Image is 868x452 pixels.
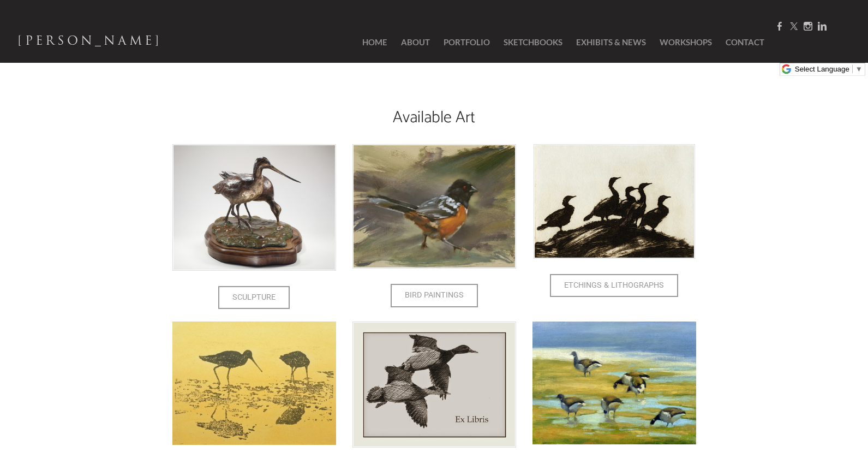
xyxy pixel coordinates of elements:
[532,322,696,444] img: Picture
[534,144,695,259] img: Picture
[219,287,289,308] span: Sculpture
[654,22,717,63] a: Workshops
[392,285,477,306] span: Bird Paintings
[795,65,849,73] span: Select Language
[346,22,393,63] a: Home
[795,65,863,73] a: Select Language​
[775,21,784,32] a: Facebook
[818,21,827,32] a: Linkedin
[498,22,568,63] a: SketchBooks
[172,144,336,271] img: Picture
[571,22,651,63] a: Exhibits & News
[804,21,812,32] a: Instagram
[720,22,764,63] a: Contact
[438,22,495,63] a: Portfolio
[852,65,853,73] span: ​
[172,322,336,445] img: Picture
[17,31,162,55] a: [PERSON_NAME]
[789,21,798,32] a: Twitter
[550,274,678,297] a: Etchings & Lithographs
[396,22,435,63] a: About
[855,65,863,73] span: ▼
[172,110,696,126] h2: Available Art
[391,284,478,307] a: Bird Paintings
[352,322,516,448] img: Picture
[218,286,290,309] a: Sculpture
[551,275,677,296] span: Etchings & Lithographs
[352,144,516,269] img: Picture
[17,31,162,50] span: [PERSON_NAME]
